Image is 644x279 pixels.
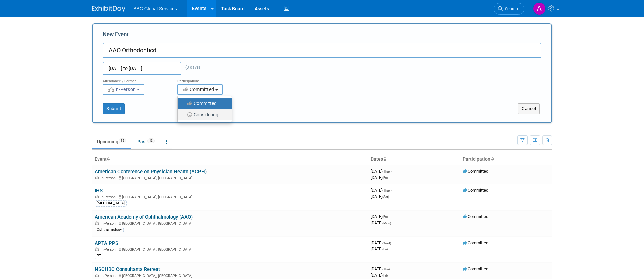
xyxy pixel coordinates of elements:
[107,156,110,162] a: Sort by Event Name
[382,241,391,245] span: (Wed)
[463,188,488,193] span: Committed
[382,247,388,251] span: (Fri)
[371,194,389,199] span: [DATE]
[133,6,177,11] span: BBC Global Services
[503,6,518,11] span: Search
[103,62,181,75] input: Start Date - End Date
[463,240,488,245] span: Committed
[95,175,365,180] div: [GEOGRAPHIC_DATA], [GEOGRAPHIC_DATA]
[95,200,127,206] div: [MEDICAL_DATA]
[95,169,207,175] a: American Conference on Physician Health (ACPH)
[101,195,118,199] span: In-Person
[177,75,242,84] div: Participation:
[181,65,200,70] span: (3 days)
[371,214,390,219] span: [DATE]
[95,253,103,259] div: PT
[119,138,126,143] span: 15
[95,176,99,179] img: In-Person Event
[95,266,160,272] a: NSCHBC Consultants Retreat
[383,156,386,162] a: Sort by Start Date
[382,267,390,271] span: (Thu)
[371,240,393,245] span: [DATE]
[95,227,124,233] div: Ophthalmology
[389,214,390,219] span: -
[95,246,365,252] div: [GEOGRAPHIC_DATA], [GEOGRAPHIC_DATA]
[391,266,392,271] span: -
[382,221,391,225] span: (Mon)
[181,110,225,119] label: Considering
[95,188,103,194] a: IHS
[103,84,144,95] button: In-Person
[463,266,488,271] span: Committed
[95,240,118,246] a: APTA PPS
[463,169,488,174] span: Committed
[101,176,118,180] span: In-Person
[132,135,160,148] a: Past13
[368,154,460,165] th: Dates
[463,214,488,219] span: Committed
[92,154,368,165] th: Event
[494,3,524,15] a: Search
[490,156,494,162] a: Sort by Participation Type
[391,188,392,193] span: -
[382,170,390,173] span: (Thu)
[382,274,388,277] span: (Fri)
[392,240,393,245] span: -
[371,220,391,225] span: [DATE]
[103,103,125,114] button: Submit
[182,87,214,92] span: Committed
[382,189,390,192] span: (Thu)
[92,6,125,12] img: ExhibitDay
[181,99,225,108] label: Committed
[382,215,388,219] span: (Fri)
[371,188,392,193] span: [DATE]
[95,194,365,199] div: [GEOGRAPHIC_DATA], [GEOGRAPHIC_DATA]
[107,87,136,92] span: In-Person
[460,154,552,165] th: Participation
[518,103,540,114] button: Cancel
[147,138,155,143] span: 13
[95,247,99,251] img: In-Person Event
[95,195,99,198] img: In-Person Event
[371,266,392,271] span: [DATE]
[371,273,388,278] span: [DATE]
[95,221,99,225] img: In-Person Event
[95,220,365,226] div: [GEOGRAPHIC_DATA], [GEOGRAPHIC_DATA]
[533,2,546,15] img: Alex Corrigan
[371,175,388,180] span: [DATE]
[103,75,167,84] div: Attendance / Format:
[371,246,388,251] span: [DATE]
[101,221,118,226] span: In-Person
[103,31,129,41] label: New Event
[371,169,392,174] span: [DATE]
[103,43,541,58] input: Name of Trade Show / Conference
[101,247,118,252] span: In-Person
[92,135,131,148] a: Upcoming15
[177,84,223,95] button: Committed
[95,214,193,220] a: American Academy of Ophthalmology (AAO)
[101,274,118,278] span: In-Person
[382,176,388,180] span: (Fri)
[95,273,365,278] div: [GEOGRAPHIC_DATA], [GEOGRAPHIC_DATA]
[382,195,389,199] span: (Sat)
[391,169,392,174] span: -
[95,274,99,277] img: In-Person Event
